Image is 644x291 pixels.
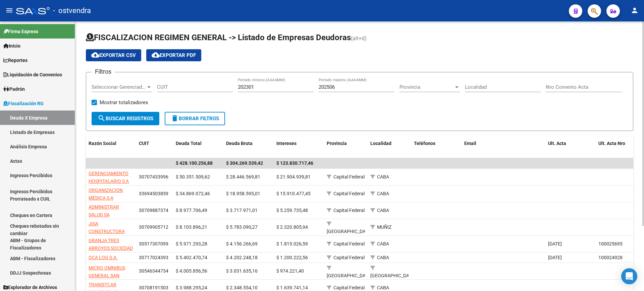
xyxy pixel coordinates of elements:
[370,273,416,278] span: [GEOGRAPHIC_DATA]
[152,51,160,59] mat-icon: cloud_download
[226,191,260,196] span: $ 18.958.595,01
[276,208,308,213] span: $ 5.259.735,48
[139,224,168,230] span: 30709905712
[139,174,168,179] span: 30707433996
[276,141,297,146] span: Intereses
[53,3,91,18] span: - ostvendra
[377,208,389,213] span: CABA
[276,285,308,290] span: $ 1.639.741,14
[274,136,324,158] datatable-header-cell: Intereses
[89,188,123,201] span: ORGANIZACION MEDICA S A
[92,67,115,76] h3: Filtros
[176,191,210,196] span: $ 34.869.072,46
[86,33,351,42] span: FISCALIZACION REGIMEN GENERAL -> Listado de Empresas Deudoras
[165,112,225,125] button: Borrar Filtros
[226,285,258,290] span: $ 2.348.554,10
[86,49,141,61] button: Exportar CSV
[377,191,389,196] span: CABA
[89,265,125,286] span: MICRO OMNIBUS GENERAL SAN MARTIN S A C
[3,100,44,107] span: Fiscalización RG
[598,255,623,260] span: 100024928
[176,224,207,230] span: $ 8.103.896,21
[3,284,57,291] span: Explorador de Archivos
[98,116,153,122] span: Buscar Registros
[176,241,207,246] span: $ 5.971.293,28
[226,174,260,179] span: $ 28.446.569,81
[548,255,562,260] span: [DATE]
[89,171,129,184] span: GERENCIAMIENTO HOSPITALARIO S A
[139,191,168,196] span: 33694503859
[176,208,207,213] span: $ 8.977.706,49
[333,191,365,196] span: Capital Federal
[276,241,308,246] span: $ 1.815.026,59
[176,160,213,166] span: $ 428.100.256,88
[91,52,136,58] span: Exportar CSV
[89,221,132,249] span: JISA CONSTRUCTORA EMPRENDIMIENTOS INMOBILIARIOS SRL
[276,160,313,166] span: $ 123.830.717,46
[377,174,389,179] span: CABA
[89,238,133,281] span: GRANJA TRES ARROYOS SOCIEDAD ANONIMA COMERCIAL AGROPECUARIA FIN E INDUSTRIAL
[100,98,148,106] span: Mostrar totalizadores
[226,160,263,166] span: $ 304.269.539,42
[548,141,566,146] span: Ult. Acta
[377,241,389,246] span: CABA
[598,141,625,146] span: Ult. Acta Nro
[545,136,596,158] datatable-header-cell: Ult. Acta
[333,255,365,260] span: Capital Federal
[139,241,168,246] span: 30517307099
[139,268,168,274] span: 30546344734
[176,141,202,146] span: Deuda Total
[464,141,476,146] span: Email
[3,57,28,64] span: Reportes
[548,241,562,246] span: [DATE]
[89,141,116,146] span: Razón Social
[276,191,311,196] span: $ 15.910.477,45
[598,241,623,246] span: 100025695
[276,224,308,230] span: $ 2.320.805,94
[226,208,258,213] span: $ 3.717.971,01
[136,136,173,158] datatable-header-cell: CUIT
[327,229,372,234] span: [GEOGRAPHIC_DATA]
[414,141,435,146] span: Teléfonos
[3,28,38,35] span: Firma Express
[462,136,545,158] datatable-header-cell: Email
[146,49,201,61] button: Exportar PDF
[377,285,389,290] span: CABA
[351,35,367,42] span: (alt+d)
[89,255,118,260] span: OCA LOG S.A.
[324,136,368,158] datatable-header-cell: Provincia
[139,208,168,213] span: 30709887374
[152,52,196,58] span: Exportar PDF
[399,84,454,90] span: Provincia
[411,136,462,158] datatable-header-cell: Teléfonos
[92,112,159,125] button: Buscar Registros
[176,268,207,274] span: $ 4.005.856,56
[226,255,258,260] span: $ 4.202.248,18
[3,42,20,50] span: Inicio
[631,6,639,14] mat-icon: person
[86,136,136,158] datatable-header-cell: Razón Social
[226,241,258,246] span: $ 4.156.266,69
[5,6,13,14] mat-icon: menu
[3,85,25,93] span: Padrón
[171,114,179,122] mat-icon: delete
[226,224,258,230] span: $ 5.783.090,27
[327,141,347,146] span: Provincia
[171,116,219,122] span: Borrar Filtros
[173,136,223,158] datatable-header-cell: Deuda Total
[370,141,391,146] span: Localidad
[223,136,274,158] datatable-header-cell: Deuda Bruta
[333,241,365,246] span: Capital Federal
[621,268,637,284] div: Open Intercom Messenger
[276,174,311,179] span: $ 21.904.939,81
[333,174,365,179] span: Capital Federal
[89,204,119,217] span: ADMINISTRAR SALUD SA
[139,141,149,146] span: CUIT
[333,285,365,290] span: Capital Federal
[368,136,411,158] datatable-header-cell: Localidad
[176,174,210,179] span: $ 50.351.509,62
[226,268,258,274] span: $ 3.031.635,16
[377,255,389,260] span: CABA
[377,224,391,230] span: MUÑIZ
[327,273,372,278] span: [GEOGRAPHIC_DATA]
